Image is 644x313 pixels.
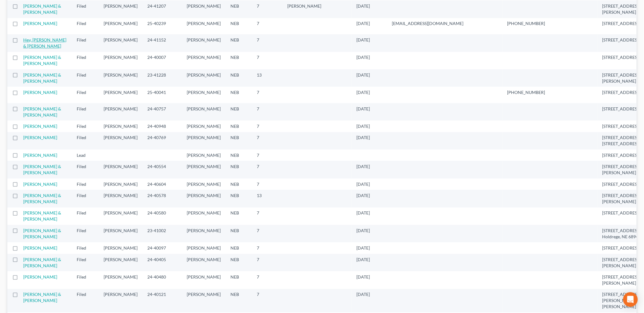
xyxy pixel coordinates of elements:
td: [PERSON_NAME] [99,34,142,52]
td: [DATE] [351,103,387,121]
td: [DATE] [351,52,387,69]
td: 7 [252,52,282,69]
td: 24-40007 [142,52,182,69]
td: [PERSON_NAME] [99,87,142,103]
td: 24-40121 [142,289,182,312]
td: [PERSON_NAME] [182,18,226,34]
td: Filed [72,34,99,52]
td: NEB [226,289,252,312]
td: 7 [252,121,282,132]
td: Filed [72,132,99,149]
td: [PERSON_NAME] [182,87,226,103]
td: NEB [226,52,252,69]
pre: [PHONE_NUMBER] [507,20,545,27]
td: [DATE] [351,178,387,190]
td: [PERSON_NAME] [99,52,142,69]
td: 24-40769 [142,132,182,149]
td: [PERSON_NAME] [99,254,142,271]
td: 24-40480 [142,271,182,289]
a: [PERSON_NAME] & [PERSON_NAME] [23,72,61,84]
a: Hey, [PERSON_NAME] & [PERSON_NAME] [23,37,66,49]
td: Filed [72,103,99,121]
td: 7 [252,0,282,18]
td: [DATE] [351,0,387,18]
td: NEB [226,87,252,103]
td: [PERSON_NAME] [182,190,226,207]
td: [PERSON_NAME] [99,207,142,225]
td: [PERSON_NAME] [182,178,226,190]
a: [PERSON_NAME] & [PERSON_NAME] [23,228,61,239]
td: 13 [252,69,282,87]
td: [PERSON_NAME] [182,161,226,178]
td: NEB [226,242,252,254]
td: 24-40578 [142,190,182,207]
td: NEB [226,207,252,225]
td: [PERSON_NAME] [99,178,142,190]
td: [PERSON_NAME] [99,161,142,178]
td: 7 [252,103,282,121]
td: NEB [226,132,252,149]
td: Filed [72,161,99,178]
td: [DATE] [351,190,387,207]
td: NEB [226,18,252,34]
td: 24-40580 [142,207,182,225]
td: NEB [226,34,252,52]
td: [DATE] [351,121,387,132]
td: [PERSON_NAME] [182,69,226,87]
td: [PERSON_NAME] [182,242,226,254]
td: [DATE] [351,207,387,225]
td: 25-40041 [142,87,182,103]
td: Filed [72,242,99,254]
td: [PERSON_NAME] [182,121,226,132]
td: 24-40405 [142,254,182,271]
td: [PERSON_NAME] [99,190,142,207]
td: [PERSON_NAME] [182,289,226,312]
td: 24-40757 [142,103,182,121]
td: NEB [226,254,252,271]
td: 24-40097 [142,242,182,254]
td: [PERSON_NAME] [99,0,142,18]
td: Filed [72,18,99,34]
td: 24-41207 [142,0,182,18]
td: NEB [226,103,252,121]
td: 24-40948 [142,121,182,132]
a: [PERSON_NAME] & [PERSON_NAME] [23,193,61,204]
td: [DATE] [351,242,387,254]
td: [PERSON_NAME] [99,18,142,34]
td: [DATE] [351,271,387,289]
td: [PERSON_NAME] [182,149,226,161]
a: [PERSON_NAME] [23,182,57,187]
td: 7 [252,178,282,190]
a: [PERSON_NAME] & [PERSON_NAME] [23,210,61,221]
td: [PERSON_NAME] [99,103,142,121]
td: NEB [226,69,252,87]
td: Filed [72,178,99,190]
a: [PERSON_NAME] [23,245,57,250]
td: [DATE] [351,289,387,312]
div: Open Intercom Messenger [623,292,638,307]
td: NEB [226,149,252,161]
td: [DATE] [351,34,387,52]
a: [PERSON_NAME] & [PERSON_NAME] [23,292,61,303]
pre: [PHONE_NUMBER] [507,89,545,95]
td: [PERSON_NAME] [182,52,226,69]
td: 7 [252,149,282,161]
td: 7 [252,161,282,178]
pre: [EMAIL_ADDRESS][DOMAIN_NAME] [392,20,498,27]
td: Filed [72,254,99,271]
td: NEB [226,161,252,178]
td: Filed [72,0,99,18]
td: [DATE] [351,69,387,87]
td: [DATE] [351,254,387,271]
td: 24-40604 [142,178,182,190]
td: Filed [72,289,99,312]
td: [DATE] [351,225,387,242]
a: [PERSON_NAME] [23,153,57,158]
td: 7 [252,242,282,254]
td: [DATE] [351,132,387,149]
td: [DATE] [351,87,387,103]
td: [PERSON_NAME] [182,225,226,242]
td: NEB [226,178,252,190]
td: [PERSON_NAME] [182,132,226,149]
td: [PERSON_NAME] [182,0,226,18]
